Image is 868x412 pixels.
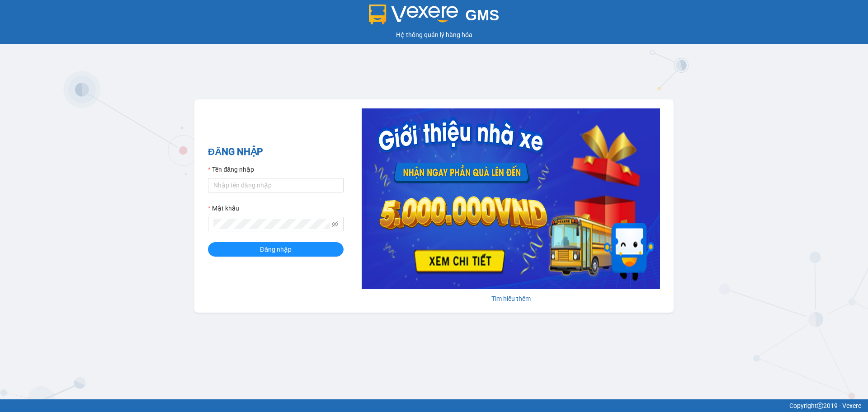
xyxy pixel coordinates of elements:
img: logo 2 [369,5,458,24]
div: Tìm hiểu thêm [362,294,660,304]
label: Mật khẩu [208,203,239,213]
span: eye-invisible [332,221,338,227]
button: Đăng nhập [208,242,344,257]
h2: ĐĂNG NHẬP [208,145,344,159]
a: GMS [369,14,500,21]
img: banner-0 [362,108,660,289]
span: Đăng nhập [260,244,292,254]
span: GMS [465,7,499,23]
span: copyright [817,403,823,409]
input: Tên đăng nhập [208,178,344,192]
label: Tên đăng nhập [208,164,254,174]
input: Mật khẩu [213,219,330,229]
div: Copyright 2019 - Vexere [7,401,861,411]
div: Hệ thống quản lý hàng hóa [2,30,866,40]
